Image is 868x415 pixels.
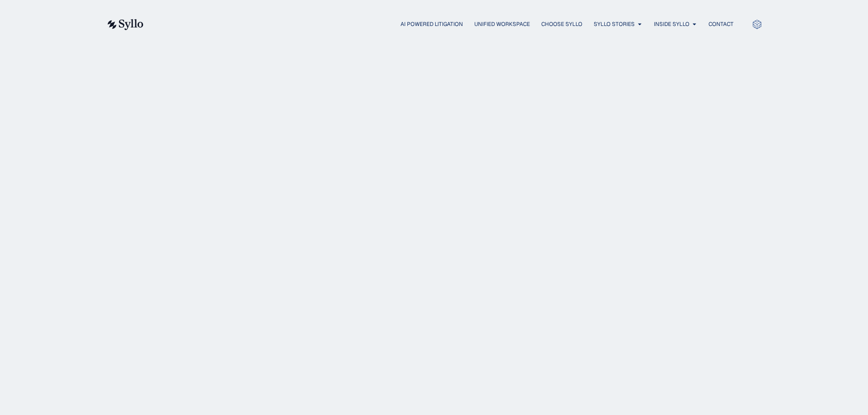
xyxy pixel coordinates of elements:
img: syllo [106,19,144,30]
a: Contact [709,20,734,28]
a: Syllo Stories [594,20,635,28]
a: AI Powered Litigation [401,20,463,28]
nav: Menu [162,20,734,29]
div: Menu Toggle [162,20,734,29]
a: Unified Workspace [474,20,530,28]
a: Inside Syllo [654,20,689,28]
a: Choose Syllo [541,20,582,28]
